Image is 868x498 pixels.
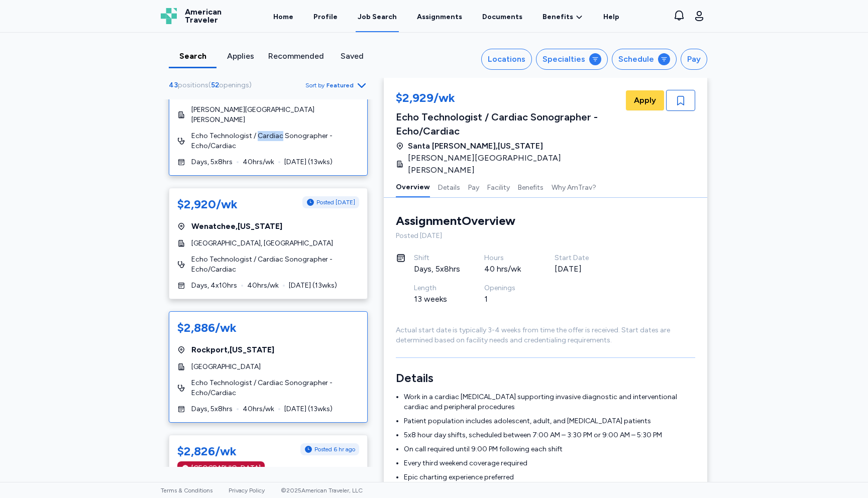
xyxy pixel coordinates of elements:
div: Echo Technologist / Cardiac Sonographer - Echo/Cardiac [396,110,624,138]
div: Openings [484,283,530,293]
a: Terms & Conditions [161,487,212,494]
span: [GEOGRAPHIC_DATA], [GEOGRAPHIC_DATA] [191,238,333,248]
button: Sort byFeatured [305,79,368,91]
button: Specialties [536,49,608,70]
li: On call required until 9:00 PM following each shift [404,444,695,454]
span: Posted [DATE] [316,198,355,206]
div: $2,920/wk [177,196,238,212]
a: Benefits [542,12,583,22]
div: Saved [332,50,372,62]
button: Details [438,176,460,197]
span: openings [219,81,249,89]
span: Featured [327,81,354,89]
div: Posted [DATE] [396,231,695,241]
span: Days, 4x10hrs [191,281,237,291]
li: Patient population includes adolescent, adult, and [MEDICAL_DATA] patients [404,416,695,426]
span: 40 hrs/wk [243,404,274,414]
a: Job Search [356,1,399,32]
div: Recommended [268,50,324,62]
button: Benefits [518,176,544,197]
div: $2,886/wk [177,320,237,336]
span: Echo Technologist / Cardiac Sonographer - Echo/Cardiac [191,255,359,275]
span: [PERSON_NAME][GEOGRAPHIC_DATA][PERSON_NAME] [191,105,359,125]
span: Santa [PERSON_NAME] , [US_STATE] [408,140,543,152]
span: [DATE] ( 13 wks) [289,281,337,291]
div: Actual start date is typically 3-4 weeks from time the offer is received. Start dates are determi... [396,325,695,345]
button: Why AmTrav? [552,176,596,197]
button: Apply [626,90,664,110]
span: Apply [634,94,656,106]
span: Sort by [305,81,324,89]
span: Posted 6 hr ago [314,445,355,453]
div: Hours [484,253,530,263]
div: Locations [488,53,525,65]
div: Length [414,283,460,293]
span: 40 hrs/wk [243,157,274,167]
button: Pay [681,49,707,70]
div: 40 hrs/wk [484,263,530,275]
span: 52 [211,81,219,89]
div: 13 weeks [414,293,460,305]
div: ( ) [169,80,256,90]
a: Privacy Policy [229,487,265,494]
button: Overview [396,176,430,197]
span: positions [178,81,208,89]
li: Every third weekend coverage required [404,458,695,468]
span: © 2025 American Traveler, LLC [281,487,363,494]
button: Pay [468,176,479,197]
span: Wenatchee , [US_STATE] [191,220,282,232]
li: 5x8 hour day shifts, scheduled between 7:00 AM – 3:30 PM or 9:00 AM – 5:30 PM [404,430,695,440]
div: Start Date [555,253,601,263]
div: [DATE] [555,263,601,275]
button: Facility [487,176,510,197]
div: Days, 5x8hrs [414,263,460,275]
span: Benefits [542,12,573,22]
span: [GEOGRAPHIC_DATA] [191,362,261,372]
h3: Details [396,370,695,386]
div: [GEOGRAPHIC_DATA] [191,463,261,473]
span: Rockport , [US_STATE] [191,344,274,356]
div: Assignment Overview [396,213,515,229]
span: [DATE] ( 13 wks) [284,157,333,167]
div: $2,826/wk [177,443,237,459]
div: Schedule [618,53,654,65]
img: Logo [161,8,177,24]
div: Specialties [542,53,585,65]
div: $2,929/wk [396,90,624,108]
button: Locations [481,49,532,70]
span: 40 hrs/wk [247,281,279,291]
div: Search [173,50,212,62]
span: 43 [169,81,178,89]
div: Shift [414,253,460,263]
span: American Traveler [185,8,222,24]
button: Schedule [612,49,677,70]
span: Echo Technologist / Cardiac Sonographer - Echo/Cardiac [191,131,359,151]
span: Days, 5x8hrs [191,404,233,414]
span: [DATE] ( 13 wks) [284,404,333,414]
div: Job Search [358,12,397,22]
div: 1 [484,293,530,305]
li: Epic charting experience preferred [404,472,695,482]
div: Pay [687,53,701,65]
span: [PERSON_NAME][GEOGRAPHIC_DATA][PERSON_NAME] [408,152,618,176]
div: Applies [221,50,260,62]
li: Work in a cardiac [MEDICAL_DATA] supporting invasive diagnostic and interventional cardiac and pe... [404,392,695,412]
span: Echo Technologist / Cardiac Sonographer - Echo/Cardiac [191,378,359,398]
span: Days, 5x8hrs [191,157,233,167]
